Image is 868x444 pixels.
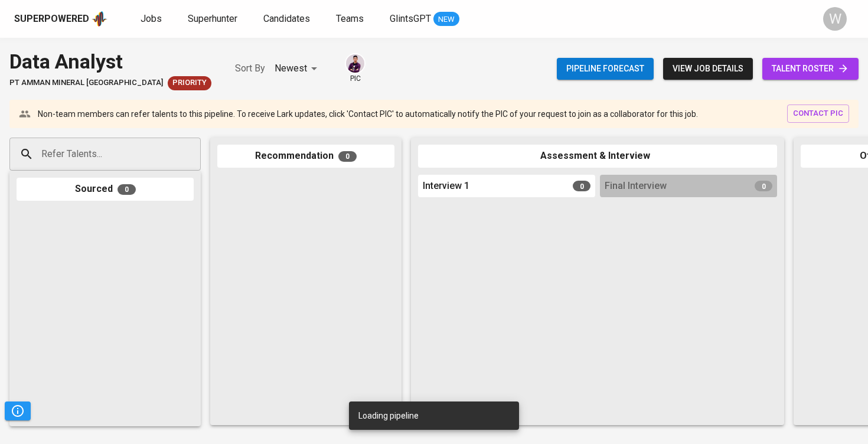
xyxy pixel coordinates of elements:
[235,61,265,76] p: Sort By
[188,12,240,27] a: Superhunter
[263,12,312,27] a: Candidates
[557,58,654,80] button: Pipeline forecast
[188,13,237,24] span: Superhunter
[423,179,469,193] span: Interview 1
[168,76,211,90] div: New Job received from Demand Team
[141,12,164,27] a: Jobs
[663,58,753,80] button: view job details
[17,178,194,201] div: Sourced
[194,153,197,155] button: Open
[14,10,107,28] a: Superpoweredapp logo
[336,13,364,24] span: Teams
[755,181,772,191] span: 0
[14,12,89,26] div: Superpowered
[433,14,459,25] span: NEW
[336,12,366,27] a: Teams
[772,61,849,76] span: talent roster
[5,401,31,420] button: Pipeline Triggers
[793,107,843,120] span: contact pic
[338,151,357,162] span: 0
[390,12,459,27] a: GlintsGPT NEW
[217,145,394,168] div: Recommendation
[38,108,698,120] p: Non-team members can refer talents to this pipeline. To receive Lark updates, click 'Contact PIC'...
[787,105,849,123] button: contact pic
[263,13,310,24] span: Candidates
[345,53,366,84] div: pic
[275,58,321,80] div: Newest
[673,61,743,76] span: view job details
[168,77,211,89] span: Priority
[566,61,644,76] span: Pipeline forecast
[762,58,859,80] a: talent roster
[118,184,136,195] span: 0
[92,10,107,28] img: app logo
[141,13,162,24] span: Jobs
[605,179,667,193] span: Final Interview
[346,54,364,73] img: erwin@glints.com
[275,61,307,76] p: Newest
[358,405,419,426] div: Loading pipeline
[9,77,163,89] span: PT Amman Mineral [GEOGRAPHIC_DATA]
[390,13,431,24] span: GlintsGPT
[823,7,847,31] div: W
[9,47,211,76] div: Data Analyst
[573,181,590,191] span: 0
[418,145,777,168] div: Assessment & Interview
